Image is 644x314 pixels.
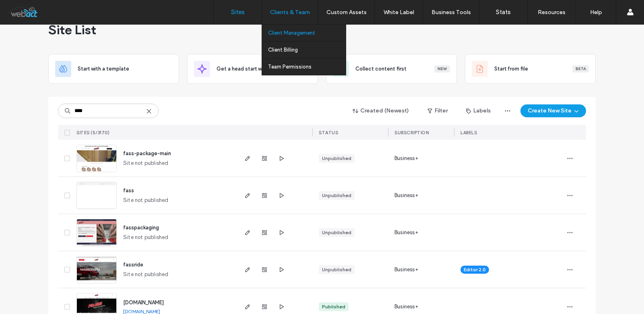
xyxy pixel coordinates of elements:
span: Site not published [123,233,169,241]
span: Editor 2.0 [464,266,486,273]
button: Created (Newest) [346,104,416,117]
label: Client Management [268,30,315,36]
span: Site not published [123,270,169,279]
span: SITES (5/3170) [76,130,109,135]
span: SUBSCRIPTION [394,130,429,135]
span: Business+ [394,229,418,237]
span: Business+ [394,266,418,274]
span: Get a head start with AI [217,65,274,73]
span: STATUS [319,130,338,135]
span: Business+ [394,154,418,162]
span: Start with a template [78,65,129,73]
button: Create New Site [520,104,586,117]
a: fassride [123,262,143,268]
div: Beta [572,65,589,73]
label: Custom Assets [326,9,367,16]
span: Site not published [123,196,169,204]
span: Help [18,6,35,13]
div: Start from fileBeta [465,54,596,84]
div: Start with a template [48,54,179,84]
button: Filter [419,104,456,117]
div: New [434,65,450,73]
span: Start from file [494,65,528,73]
a: fass [123,187,134,193]
label: Team Permissions [268,64,312,70]
a: Team Permissions [268,58,346,75]
div: Unpublished [322,155,351,162]
label: Client Billing [268,47,298,53]
label: White Label [384,9,414,16]
span: Site not published [123,159,169,167]
div: Collect content firstNew [326,54,457,84]
a: fass-package-main [123,150,171,156]
span: Business+ [394,303,418,311]
a: [DOMAIN_NAME] [123,299,164,306]
span: Site List [48,22,96,38]
a: Client Billing [268,42,346,58]
span: Business+ [394,191,418,200]
div: Published [322,303,345,310]
label: Help [590,9,602,16]
label: Sites [231,8,245,16]
div: Unpublished [322,266,351,273]
label: Resources [538,9,566,16]
span: LABELS [460,130,477,135]
div: Unpublished [322,192,351,199]
div: Get a head start with AI [187,54,318,84]
label: Stats [496,8,511,16]
a: Client Management [268,25,346,41]
button: Labels [459,104,498,117]
label: Business Tools [431,9,471,16]
label: Clients & Team [270,9,310,16]
span: Collect content first [355,65,407,73]
div: Unpublished [322,229,351,236]
a: fasspackaging [123,225,159,231]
